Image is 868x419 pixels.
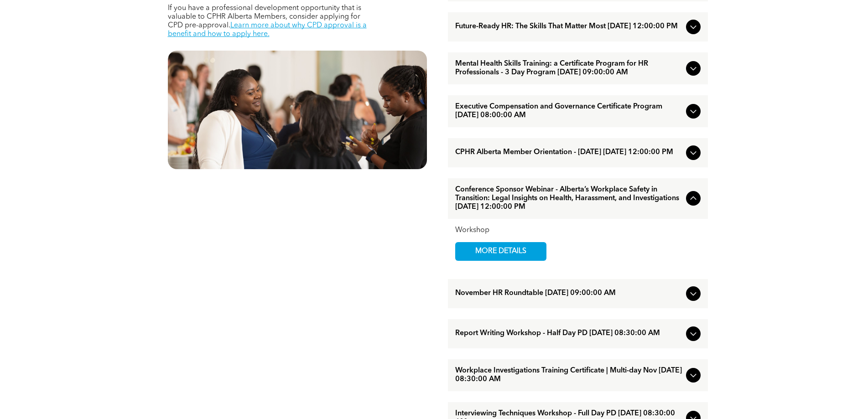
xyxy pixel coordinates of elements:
[455,103,682,120] span: Executive Compensation and Governance Certificate Program [DATE] 08:00:00 AM
[455,289,682,298] span: November HR Roundtable [DATE] 09:00:00 AM
[455,22,682,31] span: Future-Ready HR: The Skills That Matter Most [DATE] 12:00:00 PM
[168,5,361,29] span: If you have a professional development opportunity that is valuable to CPHR Alberta Members, cons...
[465,243,537,260] span: MORE DETAILS
[455,329,682,338] span: Report Writing Workshop - Half Day PD [DATE] 08:30:00 AM
[168,22,367,38] a: Learn more about why CPD approval is a benefit and how to apply here.
[455,186,682,212] span: Conference Sponsor Webinar - Alberta’s Workplace Safety in Transition: Legal Insights on Health, ...
[455,148,682,157] span: CPHR Alberta Member Orientation - [DATE] [DATE] 12:00:00 PM
[455,226,701,235] div: Workshop
[455,367,682,384] span: Workplace Investigations Training Certificate | Multi-day Nov [DATE] 08:30:00 AM
[455,60,682,77] span: Mental Health Skills Training: a Certificate Program for HR Professionals - 3 Day Program [DATE] ...
[455,242,546,261] a: MORE DETAILS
